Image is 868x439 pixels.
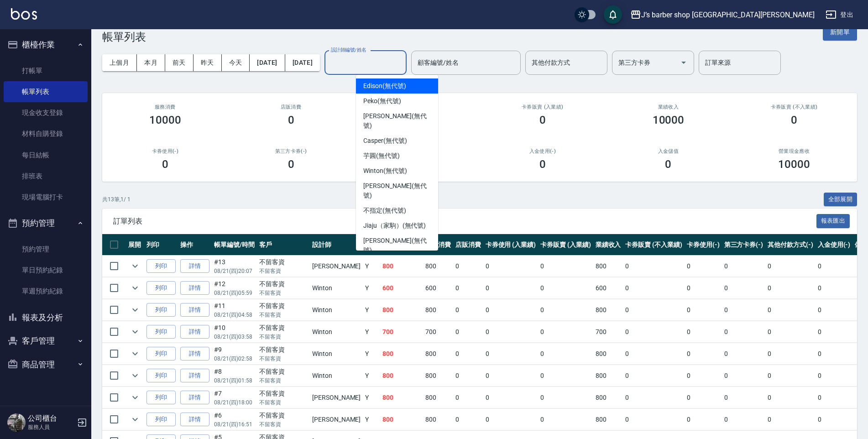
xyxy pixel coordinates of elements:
h3: 服務消費 [113,104,217,110]
td: 0 [765,321,816,343]
td: 600 [380,277,423,299]
h2: 第三方卡券(-) [239,148,343,154]
button: 列印 [146,391,176,405]
h3: 帳單列表 [102,31,146,43]
td: [PERSON_NAME] [310,256,363,277]
td: 700 [423,321,453,343]
td: 0 [765,409,816,430]
td: 0 [722,365,766,387]
a: 詳情 [180,369,209,383]
td: 0 [453,321,483,343]
td: 800 [380,365,423,387]
td: 0 [765,299,816,321]
button: 全部展開 [824,193,858,207]
a: 預約管理 [4,239,88,260]
td: 800 [380,299,423,321]
p: 共 13 筆, 1 / 1 [102,195,131,204]
td: #12 [212,277,257,299]
td: 800 [380,387,423,408]
td: 0 [623,299,684,321]
button: 預約管理 [4,211,88,235]
td: 0 [623,277,684,299]
td: 0 [538,365,593,387]
td: 0 [538,409,593,430]
td: 800 [593,387,623,408]
td: 800 [593,343,623,365]
div: 不留客資 [259,323,308,333]
a: 單日預約紀錄 [4,260,88,281]
td: 0 [623,387,684,408]
button: 列印 [146,303,176,317]
td: Y [363,321,380,343]
span: [PERSON_NAME] (無代號) [363,236,431,255]
td: Y [363,299,380,321]
td: 0 [453,277,483,299]
h2: 營業現金應收 [742,148,846,154]
span: [PERSON_NAME] (無代號) [363,181,431,200]
td: 0 [538,387,593,408]
td: 600 [423,277,453,299]
p: 不留客資 [259,398,308,407]
td: 0 [722,409,766,430]
a: 詳情 [180,347,209,361]
td: #13 [212,256,257,277]
td: 0 [453,409,483,430]
td: 0 [623,365,684,387]
td: 0 [685,277,722,299]
div: 不留客資 [259,257,308,267]
td: 0 [722,343,766,365]
a: 打帳單 [4,60,88,81]
a: 帳單列表 [4,81,88,102]
td: Winton [310,321,363,343]
p: 不留客資 [259,355,308,363]
td: 0 [685,321,722,343]
a: 詳情 [180,303,209,317]
td: 0 [722,387,766,408]
button: expand row [128,259,142,273]
h5: 公司櫃台 [28,414,74,423]
th: 卡券販賣 (入業績) [538,234,593,256]
span: Jiaju（家駒） (無代號) [363,221,426,230]
h3: 0 [162,158,168,171]
h3: 0 [288,114,294,126]
h3: 10000 [653,114,685,126]
button: 新開單 [823,24,857,41]
td: 0 [816,277,853,299]
button: 列印 [146,325,176,339]
p: 不留客資 [259,267,308,275]
h3: 10000 [149,114,181,126]
button: 列印 [146,369,176,383]
td: 0 [483,277,539,299]
td: 0 [765,387,816,408]
td: Y [363,409,380,430]
td: 0 [538,256,593,277]
a: 詳情 [180,391,209,405]
h2: 卡券使用(-) [113,148,217,154]
th: 卡券販賣 (不入業績) [623,234,684,256]
th: 卡券使用(-) [685,234,722,256]
td: 0 [722,321,766,343]
td: Y [363,365,380,387]
a: 每日結帳 [4,145,88,166]
button: 客戶管理 [4,329,88,353]
button: 列印 [146,347,176,361]
td: 0 [722,277,766,299]
p: 不留客資 [259,333,308,341]
td: 800 [593,299,623,321]
th: 店販消費 [453,234,483,256]
a: 單週預約紀錄 [4,281,88,302]
img: Person [7,413,26,432]
th: 其他付款方式(-) [765,234,816,256]
a: 現金收支登錄 [4,102,88,123]
h2: 入金使用(-) [491,148,595,154]
button: expand row [128,369,142,382]
td: 800 [423,343,453,365]
p: 服務人員 [28,423,74,431]
td: 800 [423,365,453,387]
button: save [604,5,622,24]
td: Y [363,277,380,299]
td: Y [363,387,380,408]
td: 800 [380,256,423,277]
a: 詳情 [180,259,209,273]
p: 08/21 (四) 04:58 [214,311,255,319]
